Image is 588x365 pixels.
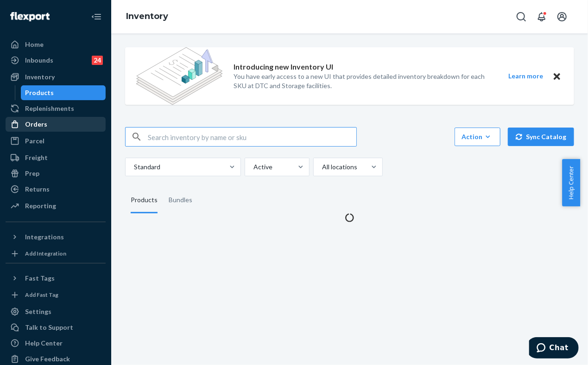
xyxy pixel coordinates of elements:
div: Orders [25,120,47,129]
div: Settings [25,307,51,316]
iframe: Opens a widget where you can chat to one of our agents [529,337,579,360]
div: Replenishments [25,104,74,113]
div: Freight [25,153,48,162]
a: Returns [6,182,106,197]
div: Help Center [25,339,63,348]
a: Products [21,85,106,100]
div: 24 [92,56,103,65]
a: Add Fast Tag [6,289,106,301]
a: Replenishments [6,101,106,116]
div: Add Integration [25,250,66,257]
div: Returns [25,185,50,194]
div: Fast Tags [25,274,55,283]
input: Active [253,162,253,172]
a: Parcel [6,134,106,148]
p: Introducing new Inventory UI [234,62,333,72]
input: Search inventory by name or sku [148,128,356,146]
a: Inventory [126,11,168,21]
div: Inventory [25,72,55,82]
div: Bundles [169,187,192,213]
button: Help Center [562,159,580,206]
img: new-reports-banner-icon.82668bd98b6a51aee86340f2a7b77ae3.png [136,47,222,105]
div: Integrations [25,232,64,242]
a: Help Center [6,336,106,351]
div: Home [25,40,44,49]
a: Home [6,37,106,52]
button: Open notifications [532,7,551,26]
div: Reporting [25,201,56,211]
div: Inbounds [25,56,53,65]
a: Inbounds24 [6,53,106,68]
div: Parcel [25,136,44,146]
button: Close Navigation [87,7,106,26]
div: Prep [25,169,39,178]
button: Open account menu [553,7,571,26]
a: Orders [6,117,106,132]
button: Close [551,70,563,82]
img: Flexport logo [10,12,50,21]
button: Action [455,128,500,146]
a: Prep [6,166,106,181]
button: Integrations [6,230,106,244]
input: Standard [133,162,134,172]
div: Give Feedback [25,354,70,364]
button: Learn more [503,70,549,82]
div: Talk to Support [25,323,73,332]
button: Open Search Box [512,7,531,26]
div: Action [462,132,493,141]
a: Settings [6,304,106,319]
p: You have early access to a new UI that provides detailed inventory breakdown for each SKU at DTC ... [234,72,492,90]
a: Freight [6,150,106,165]
button: Sync Catalog [508,128,574,146]
div: Products [25,88,54,97]
button: Talk to Support [6,320,106,335]
a: Reporting [6,199,106,213]
div: Add Fast Tag [25,291,58,299]
input: All locations [321,162,322,172]
ol: breadcrumbs [119,3,176,30]
a: Add Integration [6,248,106,259]
button: Fast Tags [6,271,106,286]
div: Products [131,187,158,213]
a: Inventory [6,70,106,84]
